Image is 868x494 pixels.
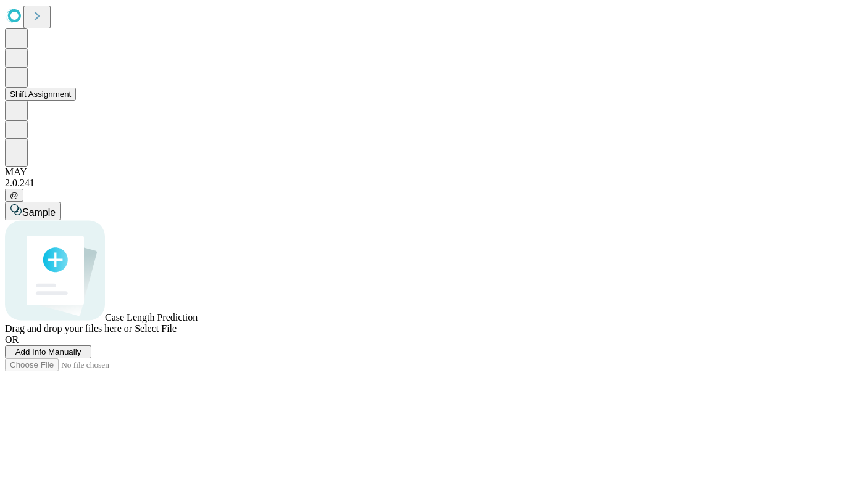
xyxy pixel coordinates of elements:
button: Add Info Manually [5,345,91,358]
button: @ [5,189,23,202]
div: MAY [5,167,863,178]
span: @ [10,191,19,200]
span: Add Info Manually [15,347,81,356]
span: Drag and drop your files here or [5,323,132,334]
button: Shift Assignment [5,88,76,101]
div: 2.0.241 [5,178,863,189]
span: Sample [22,207,56,218]
button: Sample [5,202,61,220]
span: Case Length Prediction [105,312,198,323]
span: OR [5,334,19,345]
span: Select File [135,323,177,334]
